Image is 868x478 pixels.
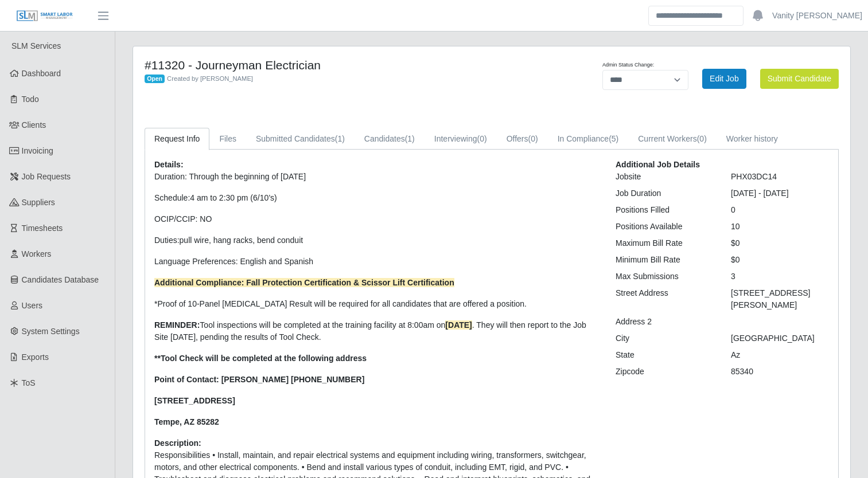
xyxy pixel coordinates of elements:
span: (1) [335,134,345,143]
div: [DATE] - [DATE] [722,187,838,199]
div: Zipcode [607,366,722,378]
span: System Settings [22,327,80,336]
strong: REMINDER: [154,320,200,330]
div: 85340 [722,366,838,378]
strong: Additional Compliance: Fall Protection Certification & Scissor Lift Certification [154,278,454,287]
a: Interviewing [425,128,497,150]
span: 4 am to 2:30 pm (6/10’s) [190,193,277,202]
div: 0 [722,204,838,216]
a: In Compliance [548,128,629,150]
strong: Point of Contact: [PERSON_NAME] [PHONE_NUMBER] [154,375,364,384]
p: Duration: Through the beginning of [DATE] [154,171,598,183]
div: Street Address [607,287,722,311]
div: Maximum Bill Rate [607,237,722,249]
a: Vanity [PERSON_NAME] [772,10,862,22]
span: (0) [528,134,538,143]
input: Search [648,6,744,26]
span: Exports [22,352,49,362]
a: Request Info [145,128,209,150]
p: Language Preferences: English and Spanish [154,256,598,268]
label: Admin Status Change: [602,61,654,69]
img: SLM Logo [16,10,73,22]
span: Workers [22,249,52,258]
p: Schedule: [154,192,598,204]
p: OCIP/CCIP: NO [154,213,598,225]
div: Minimum Bill Rate [607,254,722,266]
p: Duties: [154,234,598,246]
a: Offers [497,128,548,150]
a: Files [209,128,246,150]
b: Additional Job Details [616,160,700,169]
div: State [607,349,722,361]
span: Todo [22,95,39,104]
div: 10 [722,221,838,233]
div: Positions Available [607,221,722,233]
strong: [DATE] [445,320,472,330]
b: Description: [154,438,201,448]
a: Candidates [355,128,425,150]
span: Dashboard [22,69,61,78]
span: Open [145,75,165,84]
a: Current Workers [628,128,717,150]
h4: #11320 - Journeyman Electrician [145,58,542,72]
span: Created by [PERSON_NAME] [167,75,253,82]
span: Timesheets [22,224,63,233]
span: Candidates Database [22,275,99,284]
div: Positions Filled [607,204,722,216]
strong: Tempe, AZ 85282 [154,417,219,426]
button: Submit Candidate [760,69,839,89]
span: (5) [609,134,618,143]
p: *Proof of 10-Panel [MEDICAL_DATA] Result will be required for all candidates that are offered a p... [154,298,598,310]
span: (0) [697,134,707,143]
b: Details: [154,160,184,169]
a: Worker history [717,128,788,150]
a: Edit Job [702,69,746,89]
div: PHX03DC14 [722,171,838,183]
strong: **Tool Check will be completed at the following address [154,354,367,363]
span: pull wire, hang racks, bend conduit [180,236,303,245]
span: Job Requests [22,172,71,181]
div: Az [722,349,838,361]
span: (0) [477,134,487,143]
span: (1) [405,134,415,143]
span: Suppliers [22,198,55,207]
div: Max Submissions [607,271,722,283]
div: Job Duration [607,187,722,199]
div: $0 [722,254,838,266]
div: Address 2 [607,316,722,328]
div: [GEOGRAPHIC_DATA] [722,332,838,344]
div: 3 [722,271,838,283]
p: Tool inspections will be completed at the training facility at 8:00am on . They will then report ... [154,319,598,343]
div: City [607,332,722,344]
span: Users [22,301,43,310]
div: $0 [722,237,838,249]
div: Jobsite [607,171,722,183]
span: SLM Services [11,41,61,50]
span: Invoicing [22,146,53,155]
strong: [STREET_ADDRESS] [154,396,235,405]
div: [STREET_ADDRESS][PERSON_NAME] [722,287,838,311]
span: ToS [22,378,36,387]
span: Clients [22,120,46,130]
a: Submitted Candidates [246,128,355,150]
